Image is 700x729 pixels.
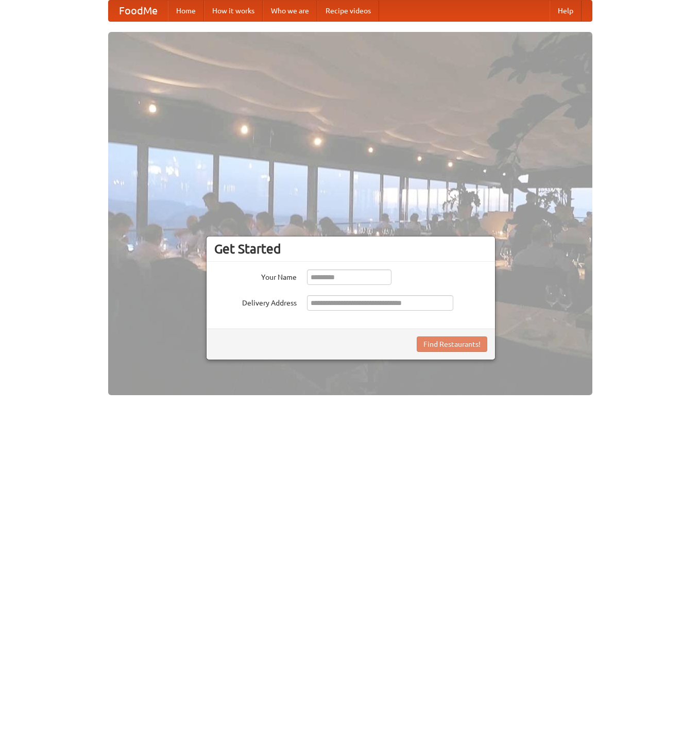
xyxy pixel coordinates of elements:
[168,1,204,21] a: Home
[204,1,263,21] a: How it works
[550,1,582,21] a: Help
[214,269,297,282] label: Your Name
[263,1,317,21] a: Who we are
[214,241,487,257] h3: Get Started
[317,1,379,21] a: Recipe videos
[109,1,168,21] a: FoodMe
[214,295,297,308] label: Delivery Address
[417,336,487,352] button: Find Restaurants!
